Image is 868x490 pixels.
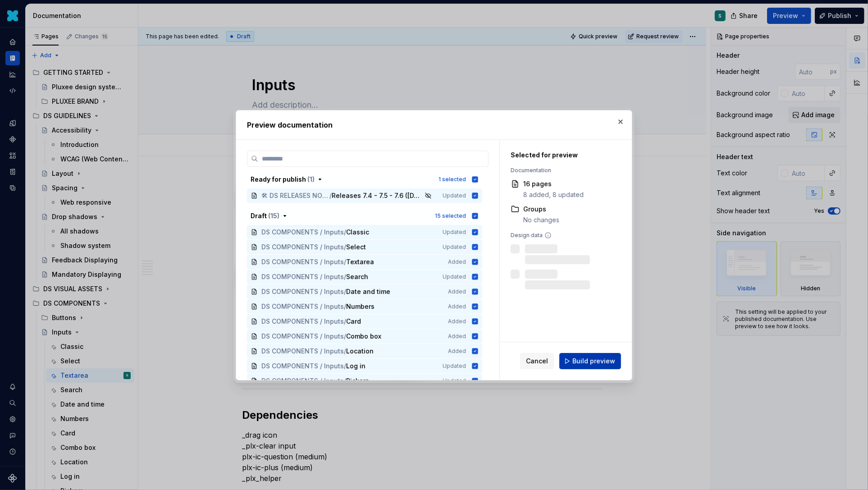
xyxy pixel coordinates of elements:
span: Log in [346,362,365,371]
span: Classic [346,228,369,237]
span: / [344,362,346,371]
span: DS COMPONENTS / Inputs [261,287,344,296]
span: / [344,302,346,311]
button: Draft (15)15 selected [247,209,482,223]
span: / [344,317,346,326]
span: ( 15 ) [268,212,279,220]
span: Added [448,348,466,355]
span: DS COMPONENTS / Inputs [261,272,344,281]
span: / [344,376,346,385]
span: Pickers [346,376,369,385]
span: Added [448,303,466,310]
span: / [344,257,346,266]
span: Cancel [526,357,548,366]
span: Location [346,347,374,356]
span: 🛠 DS RELEASES NOTES [261,191,329,200]
span: DS COMPONENTS / Inputs [261,228,344,237]
span: DS COMPONENTS / Inputs [261,257,344,266]
span: Updated [443,243,466,251]
span: / [344,272,346,281]
span: Card [346,317,364,326]
span: DS COMPONENTS / Inputs [261,243,344,252]
div: Ready for publish [251,175,315,184]
span: Select [346,243,366,252]
span: Added [448,258,466,266]
span: Search [346,272,368,281]
span: Added [448,288,466,295]
span: / [344,347,346,356]
button: Ready for publish (1)1 selected [247,172,482,187]
span: / [344,243,346,252]
span: Textarea [346,257,374,266]
div: 8 added, 8 updated [523,190,584,199]
span: Build preview [572,357,615,366]
span: Updated [443,229,466,236]
span: DS COMPONENTS / Inputs [261,347,344,356]
span: ( 1 ) [307,175,315,183]
span: DS COMPONENTS / Inputs [261,302,344,311]
span: Numbers [346,302,375,311]
span: Added [448,333,466,340]
span: Combo box [346,332,381,341]
span: DS COMPONENTS / Inputs [261,332,344,341]
span: DS COMPONENTS / Inputs [261,317,344,326]
span: / [344,332,346,341]
span: DS COMPONENTS / Inputs [261,362,344,371]
span: Date and time [346,287,390,296]
span: Added [448,318,466,325]
div: Design data [511,232,617,239]
div: Documentation [511,167,617,174]
div: 15 selected [435,212,466,220]
span: Updated [443,273,466,280]
span: Updated [443,362,466,370]
div: Draft [251,211,279,220]
button: Build preview [559,353,621,369]
h2: Preview documentation [247,119,621,130]
span: / [329,191,332,200]
button: Cancel [520,353,554,369]
div: No changes [523,215,559,224]
span: Updated [443,377,466,385]
span: / [344,228,346,237]
div: Groups [523,205,559,214]
div: 16 pages [523,179,584,188]
div: 1 selected [439,176,466,183]
div: Selected for preview [511,151,617,160]
span: Releases 7.4 - 7.5 - 7.6 ([DATE]) [332,191,423,200]
span: DS COMPONENTS / Inputs [261,376,344,385]
span: / [344,287,346,296]
span: Updated [443,192,466,199]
